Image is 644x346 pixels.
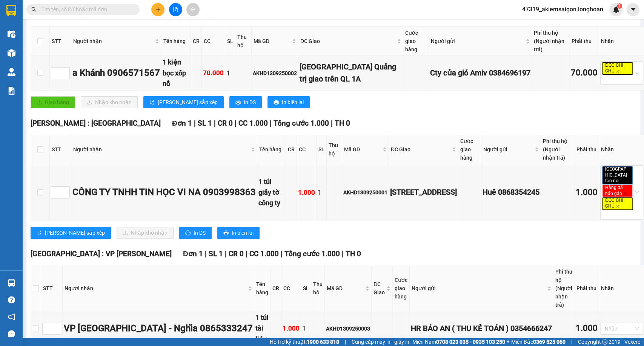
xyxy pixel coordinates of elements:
span: search [31,7,37,12]
div: 1.000 [283,323,300,334]
button: file-add [169,3,182,16]
span: Đơn 1 [172,119,192,128]
span: ĐC Giao [373,280,385,297]
div: 1 túi giấy tờ công ty [258,177,284,209]
div: 1 [302,323,310,334]
span: CR 0 [218,119,233,128]
span: | [246,249,247,258]
img: warehouse-icon [8,279,15,287]
th: Tên hàng [257,135,286,164]
span: CC 1.000 [238,119,268,128]
span: In DS [244,98,256,106]
strong: 0708 023 035 - 0935 103 250 [436,339,505,345]
div: a Khánh 0906571567 [72,66,160,80]
img: solution-icon [8,87,15,95]
span: [PERSON_NAME] : [GEOGRAPHIC_DATA] [31,119,161,128]
span: 47319_akiemsaigon.longhoan [516,5,609,14]
th: Cước giao hàng [403,27,429,56]
span: CR 0 [229,249,244,258]
span: Tổng cước 1.000 [284,249,340,258]
span: ⚪️ [507,340,509,343]
span: sort-ascending [37,230,42,236]
div: 1 [226,68,234,78]
th: Phải thu [575,266,599,311]
div: Huế 0868354245 [483,186,539,198]
span: Người nhận [65,284,246,292]
span: SL 1 [209,249,223,258]
span: Tổng cước 1.000 [274,119,329,128]
div: 1.000 [576,186,598,199]
th: Tên hàng [254,266,271,311]
span: [GEOGRAPHIC_DATA] tận nơi [602,166,633,185]
button: plus [151,3,164,16]
th: STT [50,27,71,56]
th: CC [202,27,225,56]
span: Mã GD [254,37,290,45]
img: icon-new-feature [613,6,619,13]
th: Cước giao hàng [458,135,482,164]
sup: 1 [617,3,622,9]
span: | [235,119,237,128]
span: notification [8,313,15,320]
button: sort-ascending[PERSON_NAME] sắp xếp [143,96,224,108]
span: TH 0 [335,119,350,128]
div: [STREET_ADDRESS] [390,186,457,198]
span: ĐỌC GHI CHÚ [602,62,633,75]
th: Tên hàng [161,27,191,56]
button: printerIn DS [229,96,262,108]
td: AKHD1309250003 [325,311,372,346]
button: sort-ascending[PERSON_NAME] sắp xếp [31,227,111,239]
img: warehouse-icon [8,49,15,57]
div: Nhãn [601,284,642,292]
span: ĐỌC GHI CHÚ [602,197,633,210]
span: [PERSON_NAME] sắp xếp [158,98,218,106]
span: close [623,192,627,195]
span: TH 0 [346,249,361,258]
span: plus [155,7,161,12]
div: 70.000 [571,66,598,80]
span: Người gửi [431,37,524,45]
div: Nhãn [601,37,642,45]
span: Mã GD [327,284,364,292]
span: 1 [618,3,621,9]
button: caret-down [626,3,639,16]
span: | [281,249,283,258]
button: printerIn DS [179,227,212,239]
div: 1.000 [298,188,315,198]
div: HR BẢO AN ( THU KẾ TOÁN ) 0354666247 [411,323,552,334]
span: | [571,338,572,346]
th: Phải thu [575,135,599,164]
span: close [616,205,619,208]
th: STT [41,266,63,311]
span: Người nhận [73,37,154,45]
img: warehouse-icon [8,30,15,38]
span: In DS [194,229,206,237]
span: Đơn 1 [183,249,203,258]
div: 70.000 [203,68,224,78]
span: In biên lai [282,98,304,106]
span: | [270,119,272,128]
th: CR [191,27,202,56]
th: Phí thu hộ (Người nhận trả) [532,27,570,56]
span: | [205,249,207,258]
div: 1.000 [576,322,598,335]
button: downloadNhập kho nhận [117,227,174,239]
th: SL [317,135,327,164]
span: Hỗ trợ kỹ thuật: [270,338,339,346]
strong: 1900 633 818 [307,339,339,345]
th: SL [225,27,235,56]
div: 1 [318,187,325,198]
span: [PERSON_NAME] sắp xếp [45,229,105,237]
span: printer [235,100,241,106]
span: ĐC Giao [300,37,395,45]
span: printer [185,230,191,236]
button: printerIn biên lai [267,96,310,108]
span: Mã GD [344,145,381,154]
span: printer [274,100,279,106]
th: STT [50,135,71,164]
td: AKHD1309250002 [252,56,298,91]
div: 1 kiện bọc xốp nổ [163,57,189,89]
span: CC 1.000 [249,249,279,258]
span: close [616,69,619,73]
th: CR [286,135,297,164]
